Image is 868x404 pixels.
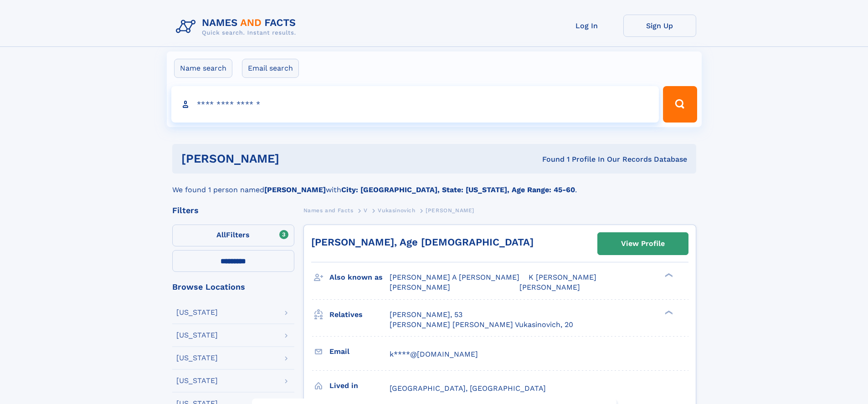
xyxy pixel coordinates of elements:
span: [PERSON_NAME] [426,207,474,214]
h3: Lived in [329,378,390,394]
span: [PERSON_NAME] [519,283,580,291]
div: [US_STATE] [176,309,218,316]
div: We found 1 person named with . [172,174,696,195]
h3: Relatives [329,307,390,322]
div: ❯ [663,309,673,315]
label: Name search [174,59,232,78]
div: [US_STATE] [176,377,218,384]
a: V [364,205,368,216]
span: [GEOGRAPHIC_DATA], [GEOGRAPHIC_DATA] [390,384,546,393]
a: Sign Up [623,15,696,37]
span: All [216,230,226,239]
div: Filters [172,206,294,215]
div: [US_STATE] [176,332,218,339]
span: Vukasinovich [378,207,415,214]
a: Vukasinovich [378,205,415,216]
label: Filters [172,225,294,246]
a: [PERSON_NAME], Age [DEMOGRAPHIC_DATA] [311,236,534,248]
input: search input [171,86,659,123]
h3: Also known as [329,270,390,285]
a: [PERSON_NAME], 53 [390,310,462,320]
span: [PERSON_NAME] [390,283,450,291]
div: [US_STATE] [176,354,218,362]
h1: [PERSON_NAME] [181,153,411,164]
a: [PERSON_NAME] [PERSON_NAME] Vukasinovich, 20 [390,320,573,330]
span: K [PERSON_NAME] [529,273,596,281]
a: View Profile [598,233,688,255]
label: Email search [242,59,299,78]
div: Found 1 Profile In Our Records Database [411,154,687,164]
img: Logo Names and Facts [172,15,303,39]
a: Names and Facts [303,205,354,216]
a: Log In [550,15,623,37]
div: View Profile [621,233,665,254]
span: [PERSON_NAME] A [PERSON_NAME] [390,273,519,281]
b: City: [GEOGRAPHIC_DATA], State: [US_STATE], Age Range: 45-60 [341,185,575,194]
div: ❯ [663,272,673,278]
button: Search Button [663,86,697,123]
b: [PERSON_NAME] [264,185,326,194]
h3: Email [329,344,390,359]
div: Browse Locations [172,283,294,291]
span: V [364,207,368,214]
